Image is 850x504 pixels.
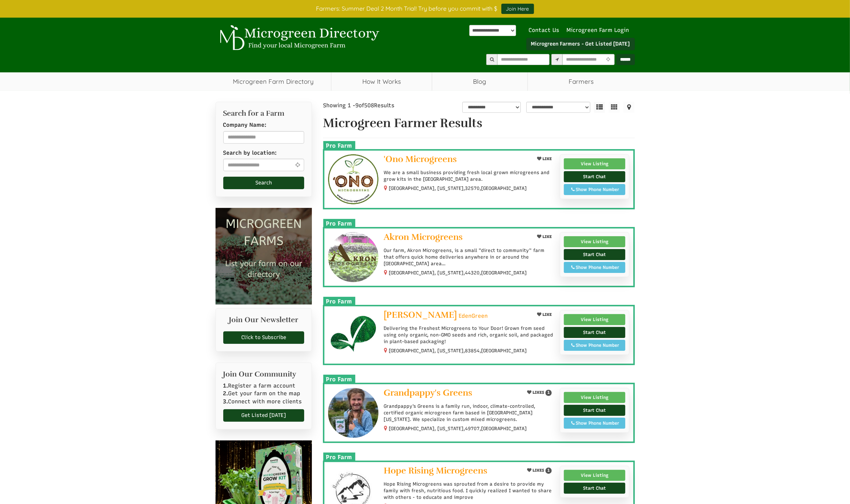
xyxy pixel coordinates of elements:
span: [GEOGRAPHIC_DATA] [481,185,527,192]
p: Register a farm account Get your farm on the map Connect with more clients [223,382,305,406]
a: How It Works [331,72,432,91]
small: [GEOGRAPHIC_DATA], [US_STATE], , [389,348,527,353]
a: Join Here [501,4,534,14]
a: Microgreen Farm Directory [216,72,331,91]
span: Akron Microgreens [384,231,463,242]
a: Hope Rising Microgreens [384,466,529,477]
div: Showing 1 - of Results [323,102,427,109]
a: View Listing [564,470,626,481]
img: Dejah Simunds [328,310,378,360]
a: Microgreen Farmers - Get Listed [DATE] [526,38,635,50]
h2: Search for a Farm [223,109,305,118]
span: 49707 [465,425,480,432]
p: Delivering the Freshest Microgreens to Your Door! Grown from seed using only organic, non-GMO see... [384,325,554,345]
span: Hope Rising Microgreens [384,465,488,476]
a: 'Ono Microgreens [384,154,529,166]
a: View Listing [564,392,626,403]
label: Company Name: [223,121,267,129]
a: View Listing [564,236,626,247]
span: 83854 [465,348,480,354]
small: [GEOGRAPHIC_DATA], [US_STATE], , [389,270,527,276]
a: Start Chat [564,327,626,338]
span: EdenGreen [459,312,488,320]
a: [PERSON_NAME] EdenGreen [384,310,529,321]
span: 32570 [465,185,480,192]
small: [GEOGRAPHIC_DATA], [US_STATE], , [389,426,527,431]
span: [GEOGRAPHIC_DATA] [481,348,527,354]
img: Microgreen Farms list your microgreen farm today [216,208,312,305]
span: LIKE [541,312,552,317]
h1: Microgreen Farmer Results [323,116,635,130]
a: Start Chat [564,249,626,260]
div: Show Phone Number [568,342,622,349]
div: Show Phone Number [568,264,622,271]
span: LIKES [531,468,544,473]
b: 2. [223,390,228,397]
span: Grandpappy's Greens [384,387,473,398]
div: Show Phone Number [568,186,622,193]
span: 9 [355,102,359,109]
span: [GEOGRAPHIC_DATA] [481,425,527,432]
span: LIKES [531,390,544,395]
span: [GEOGRAPHIC_DATA] [481,270,527,276]
a: Get Listed [DATE] [223,409,305,422]
button: Search [223,177,305,189]
label: Search by location: [223,149,277,157]
span: [PERSON_NAME] [384,309,457,320]
select: sortbox-1 [526,102,590,113]
a: Click to Subscribe [223,331,305,344]
p: Our farm, Akron Microgreens, is a small "direct to community" farm that offers quick home deliver... [384,247,554,267]
b: 1. [223,382,228,389]
i: Use Current Location [604,57,612,62]
h2: Join Our Community [223,370,305,378]
button: LIKES 1 [524,466,554,475]
img: Microgreen Directory [216,25,381,51]
i: Use Current Location [293,162,302,168]
span: Farmers [528,72,635,91]
b: 3. [223,398,228,405]
div: Show Phone Number [568,420,622,426]
a: Microgreen Farm Login [567,27,633,33]
span: 'Ono Microgreens [384,154,457,165]
span: LIKE [541,156,552,161]
a: Start Chat [564,405,626,416]
span: 1 [545,468,552,474]
p: Hope Rising Microgreens was sprouted from a desire to provide my family with fresh, nutritious fo... [384,481,554,501]
img: Grandpappy's Greens [328,388,378,438]
small: [GEOGRAPHIC_DATA], [US_STATE], , [389,186,527,191]
a: Grandpappy's Greens [384,388,529,399]
div: Powered by [469,25,516,36]
h2: Join Our Newsletter [223,316,305,328]
a: Start Chat [564,171,626,182]
a: Start Chat [564,483,626,494]
img: 'Ono Microgreens [328,154,378,205]
button: LIKE [534,310,554,319]
a: Akron Microgreens [384,232,529,244]
a: Contact Us [525,27,563,33]
select: overall_rating_filter-1 [462,102,521,113]
span: LIKE [541,234,552,239]
button: LIKES 1 [524,388,554,397]
a: View Listing [564,314,626,325]
a: Blog [432,72,527,91]
select: Language Translate Widget [469,25,516,36]
button: LIKE [534,154,554,163]
p: We are a small business providing fresh local grown microgreens and grow kits in the [GEOGRAPHIC_... [384,169,554,183]
span: 508 [364,102,374,109]
span: 44320 [465,270,480,276]
a: View Listing [564,158,626,169]
button: LIKE [534,232,554,241]
img: Akron Microgreens [328,232,378,282]
div: Farmers: Summer Deal 2 Month Trial! Try before you commit with $ [210,4,640,14]
p: Grandpappy's Greens is a family run, indoor, climate-controlled, certified organic microgreen far... [384,403,554,423]
span: 1 [545,390,552,396]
